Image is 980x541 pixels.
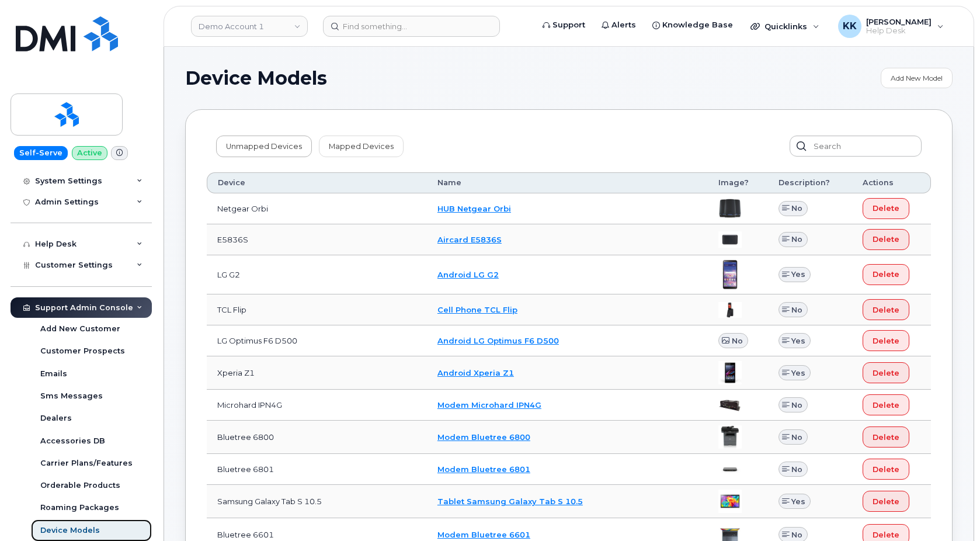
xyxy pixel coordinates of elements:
span: Delete [873,400,899,411]
th: Actions [852,172,931,193]
span: No [791,432,802,443]
th: Name [427,172,708,193]
button: Delete [863,426,909,448]
span: Delete [873,432,899,443]
td: Microhard IPN4G [207,390,427,421]
a: Modem Microhard IPN4G [437,400,541,410]
a: Modem Bluetree 6800 [437,432,530,442]
span: Yes [791,269,805,280]
img: image20231002-4137094-567khy.jpeg [718,231,742,247]
td: Bluetree 6800 [207,421,427,454]
th: Image? [708,172,767,193]
td: LG Optimus F6 D500 [207,325,427,356]
a: HUB Netgear Orbi [437,204,511,213]
button: Delete [863,362,909,383]
td: Samsung Galaxy Tab S 10.5 [207,485,427,518]
th: Description? [768,172,852,193]
span: Yes [791,335,805,346]
span: No [732,335,743,346]
img: image20231002-4137094-1roxo0z.jpeg [718,490,742,513]
img: image20231002-4137094-ugjnjr.jpeg [718,199,742,218]
img: image20231002-4137094-6mbmwn.jpeg [718,260,742,289]
a: Mapped Devices [319,136,404,157]
th: Device [207,172,427,193]
img: image20231002-4137094-rxixnz.jpeg [718,361,742,384]
a: Modem Bluetree 6601 [437,530,530,539]
span: Delete [873,367,899,379]
td: E5836S [207,224,427,255]
button: Delete [863,198,909,219]
img: image20231002-4137094-88okhv.jpeg [718,302,742,318]
span: Delete [873,464,899,475]
a: Aircard E5836S [437,235,502,244]
span: No [791,529,802,540]
a: Android Xperia Z1 [437,368,514,377]
img: image20231002-4137094-1md6p5u.jpeg [718,461,742,477]
span: No [791,203,802,214]
span: Yes [791,367,805,379]
img: image20231002-4137094-8a63mw.jpeg [718,425,742,449]
td: Bluetree 6801 [207,454,427,485]
a: Android LG Optimus F6 D500 [437,336,559,345]
span: No [791,234,802,245]
span: Device Models [185,70,327,87]
a: Unmapped Devices [216,136,312,157]
span: Delete [873,234,899,245]
button: Delete [863,330,909,351]
td: Xperia Z1 [207,356,427,390]
a: Add New Model [881,68,953,88]
button: Delete [863,229,909,250]
a: Cell Phone TCL Flip [437,305,517,314]
button: Delete [863,394,909,415]
a: Android LG G2 [437,270,499,279]
td: TCL Flip [207,294,427,325]
span: Delete [873,304,899,315]
img: image20231002-4137094-1lb3fl4.jpeg [718,398,742,412]
span: No [791,464,802,475]
span: Delete [873,496,899,507]
span: Yes [791,496,805,507]
input: Search [790,136,922,157]
span: No [791,304,802,315]
button: Delete [863,459,909,480]
a: Modem Bluetree 6801 [437,464,530,474]
td: Netgear Orbi [207,193,427,224]
button: Delete [863,264,909,285]
span: Delete [873,269,899,280]
span: No [791,400,802,411]
span: Delete [873,335,899,346]
td: LG G2 [207,255,427,294]
button: Delete [863,491,909,512]
button: Delete [863,299,909,320]
a: Tablet Samsung Galaxy Tab S 10.5 [437,497,583,506]
span: Delete [873,203,899,214]
span: Delete [873,529,899,540]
